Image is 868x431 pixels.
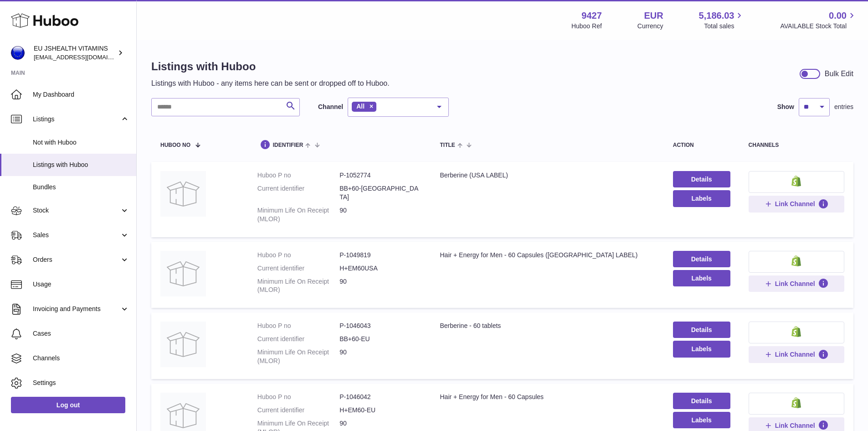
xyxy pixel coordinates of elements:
a: Details [673,393,730,409]
dd: BB+60-[GEOGRAPHIC_DATA] [339,184,421,202]
div: action [673,142,730,148]
span: Bundles [33,183,129,192]
span: Invoicing and Payments [33,305,120,313]
p: Listings with Huboo - any items here can be sent or dropped off to Huboo. [151,78,390,88]
strong: 9427 [581,10,602,22]
dt: Current identifier [257,264,339,273]
span: Huboo no [160,142,190,148]
span: Orders [33,255,120,264]
span: identifier [273,142,303,148]
img: shopify-small.png [791,255,801,266]
span: [EMAIL_ADDRESS][DOMAIN_NAME] [34,53,134,61]
span: Link Channel [775,421,815,430]
div: Berberine (USA LABEL) [440,171,654,180]
img: Hair + Energy for Men - 60 Capsules (USA LABEL) [160,251,206,296]
div: Hair + Energy for Men - 60 Capsules [440,393,654,401]
button: Link Channel [749,275,844,292]
button: Link Channel [749,196,844,212]
span: 5,186.03 [699,10,734,22]
a: Details [673,322,730,338]
label: Channel [318,103,343,111]
dd: 90 [339,206,421,223]
dd: P-1052774 [339,171,421,180]
span: Listings with Huboo [33,161,129,169]
img: Berberine - 60 tablets [160,322,206,367]
img: shopify-small.png [791,326,801,337]
button: Labels [673,412,730,428]
div: Hair + Energy for Men - 60 Capsules ([GEOGRAPHIC_DATA] LABEL) [440,251,654,260]
dd: H+EM60USA [339,264,421,273]
label: Show [777,103,794,111]
dt: Huboo P no [257,322,339,330]
dt: Huboo P no [257,393,339,401]
span: Usage [33,280,129,289]
div: Huboo Ref [571,22,602,31]
span: My Dashboard [33,90,129,99]
dd: BB+60-EU [339,335,421,343]
button: Labels [673,190,730,207]
img: shopify-small.png [791,397,801,408]
dd: 90 [339,348,421,365]
span: entries [834,103,853,111]
dt: Minimum Life On Receipt (MLOR) [257,206,339,223]
div: Bulk Edit [825,69,853,79]
dt: Current identifier [257,406,339,415]
button: Labels [673,341,730,357]
a: Details [673,251,730,267]
dd: P-1046042 [339,393,421,401]
dd: P-1049819 [339,251,421,260]
img: internalAdmin-9427@internal.huboo.com [11,46,25,60]
span: 0.00 [829,10,847,22]
div: EU JSHEALTH VITAMINS [34,44,116,62]
a: Details [673,171,730,187]
span: Link Channel [775,200,815,208]
dd: 90 [339,277,421,295]
dd: P-1046043 [339,322,421,330]
span: Listings [33,115,120,124]
dt: Minimum Life On Receipt (MLOR) [257,277,339,295]
a: Log out [11,397,125,413]
span: Cases [33,329,129,338]
img: Berberine (USA LABEL) [160,171,206,217]
dt: Minimum Life On Receipt (MLOR) [257,348,339,365]
button: Link Channel [749,346,844,363]
span: Not with Huboo [33,138,129,147]
div: Berberine - 60 tablets [440,322,654,330]
span: Sales [33,231,120,239]
span: Stock [33,206,120,215]
span: Link Channel [775,280,815,288]
button: Labels [673,270,730,286]
span: All [356,103,365,110]
dt: Current identifier [257,335,339,343]
div: channels [749,142,844,148]
div: Currency [637,22,663,31]
strong: EUR [644,10,663,22]
span: Settings [33,379,129,387]
dt: Huboo P no [257,171,339,180]
a: 5,186.03 Total sales [699,10,745,31]
span: Channels [33,354,129,363]
span: title [440,142,455,148]
span: AVAILABLE Stock Total [780,22,857,31]
span: Total sales [704,22,745,31]
dd: H+EM60-EU [339,406,421,415]
span: Link Channel [775,350,815,358]
dt: Huboo P no [257,251,339,260]
a: 0.00 AVAILABLE Stock Total [780,10,857,31]
img: shopify-small.png [791,176,801,187]
dt: Current identifier [257,184,339,202]
h1: Listings with Huboo [151,59,390,74]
